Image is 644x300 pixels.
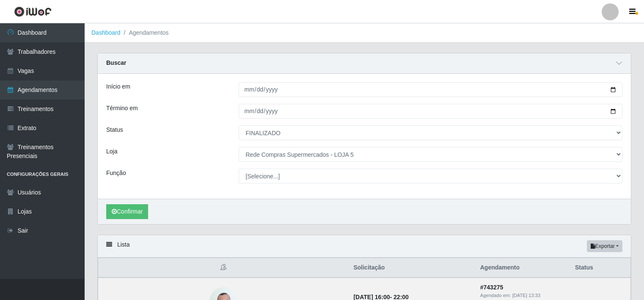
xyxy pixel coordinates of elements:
div: Agendado em: [480,292,565,299]
label: Início em [106,82,130,91]
label: Função [106,169,126,178]
th: Status [570,258,631,278]
div: Lista [98,235,631,258]
label: Status [106,125,123,134]
input: 00/00/0000 [239,82,623,97]
label: Término em [106,104,138,113]
button: Confirmar [106,204,148,219]
li: Agendamentos [121,28,169,37]
strong: Buscar [106,59,126,66]
button: Exportar [587,240,622,252]
strong: # 743275 [480,284,504,291]
input: 00/00/0000 [239,104,623,119]
img: CoreUI Logo [14,6,52,17]
th: Solicitação [348,258,475,278]
time: [DATE] 13:33 [512,293,540,298]
a: Dashboard [91,29,121,36]
label: Loja [106,147,117,156]
nav: breadcrumb [85,23,644,43]
th: Agendamento [475,258,570,278]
